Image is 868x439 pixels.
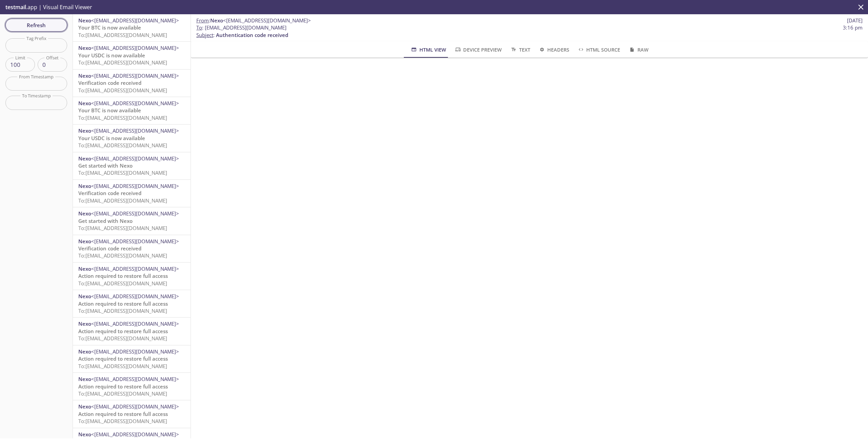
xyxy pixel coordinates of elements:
[210,17,223,24] span: Nexo
[73,373,191,400] div: Nexo<[EMAIL_ADDRESS][DOMAIN_NAME]>Action required to restore full accessTo:[EMAIL_ADDRESS][DOMAIN...
[91,403,179,410] span: <[EMAIL_ADDRESS][DOMAIN_NAME]>
[78,335,167,342] span: To: [EMAIL_ADDRESS][DOMAIN_NAME]
[216,32,288,38] span: Authentication code received
[78,431,91,438] span: Nexo
[223,17,311,24] span: <[EMAIL_ADDRESS][DOMAIN_NAME]>
[628,45,648,54] span: Raw
[73,345,191,373] div: Nexo<[EMAIL_ADDRESS][DOMAIN_NAME]>Action required to restore full accessTo:[EMAIL_ADDRESS][DOMAIN...
[78,72,91,79] span: Nexo
[91,17,179,24] span: <[EMAIL_ADDRESS][DOMAIN_NAME]>
[91,293,179,300] span: <[EMAIL_ADDRESS][DOMAIN_NAME]>
[91,348,179,355] span: <[EMAIL_ADDRESS][DOMAIN_NAME]>
[78,328,168,335] span: Action required to restore full access
[78,300,168,307] span: Action required to restore full access
[78,162,133,169] span: Get started with Nexo
[78,320,91,327] span: Nexo
[91,265,179,272] span: <[EMAIL_ADDRESS][DOMAIN_NAME]>
[78,217,133,224] span: Get started with Nexo
[91,376,179,382] span: <[EMAIL_ADDRESS][DOMAIN_NAME]>
[78,307,167,314] span: To: [EMAIL_ADDRESS][DOMAIN_NAME]
[196,24,863,39] p: :
[91,238,179,245] span: <[EMAIL_ADDRESS][DOMAIN_NAME]>
[91,320,179,327] span: <[EMAIL_ADDRESS][DOMAIN_NAME]>
[847,17,863,24] span: [DATE]
[78,383,168,390] span: Action required to restore full access
[73,290,191,317] div: Nexo<[EMAIL_ADDRESS][DOMAIN_NAME]>Action required to restore full accessTo:[EMAIL_ADDRESS][DOMAIN...
[78,24,141,31] span: Your BTC is now available
[91,155,179,162] span: <[EMAIL_ADDRESS][DOMAIN_NAME]>
[196,24,287,31] span: : [EMAIL_ADDRESS][DOMAIN_NAME]
[78,127,91,134] span: Nexo
[73,70,191,97] div: Nexo<[EMAIL_ADDRESS][DOMAIN_NAME]>Verification code receivedTo:[EMAIL_ADDRESS][DOMAIN_NAME]
[5,3,26,11] span: testmail
[91,44,179,51] span: <[EMAIL_ADDRESS][DOMAIN_NAME]>
[78,155,91,162] span: Nexo
[91,72,179,79] span: <[EMAIL_ADDRESS][DOMAIN_NAME]>
[73,180,191,207] div: Nexo<[EMAIL_ADDRESS][DOMAIN_NAME]>Verification code receivedTo:[EMAIL_ADDRESS][DOMAIN_NAME]
[78,32,167,38] span: To: [EMAIL_ADDRESS][DOMAIN_NAME]
[78,376,91,382] span: Nexo
[91,183,179,189] span: <[EMAIL_ADDRESS][DOMAIN_NAME]>
[73,97,191,124] div: Nexo<[EMAIL_ADDRESS][DOMAIN_NAME]>Your BTC is now availableTo:[EMAIL_ADDRESS][DOMAIN_NAME]
[78,87,167,94] span: To: [EMAIL_ADDRESS][DOMAIN_NAME]
[73,235,191,262] div: Nexo<[EMAIL_ADDRESS][DOMAIN_NAME]>Verification code receivedTo:[EMAIL_ADDRESS][DOMAIN_NAME]
[78,418,167,424] span: To: [EMAIL_ADDRESS][DOMAIN_NAME]
[11,21,62,30] span: Refresh
[196,32,213,38] span: Subject
[78,390,167,397] span: To: [EMAIL_ADDRESS][DOMAIN_NAME]
[78,293,91,300] span: Nexo
[78,280,167,287] span: To: [EMAIL_ADDRESS][DOMAIN_NAME]
[78,225,167,231] span: To: [EMAIL_ADDRESS][DOMAIN_NAME]
[91,100,179,107] span: <[EMAIL_ADDRESS][DOMAIN_NAME]>
[843,24,863,31] span: 3:16 pm
[78,210,91,217] span: Nexo
[91,210,179,217] span: <[EMAIL_ADDRESS][DOMAIN_NAME]>
[78,52,145,59] span: Your USDC is now available
[196,24,202,31] span: To
[78,265,91,272] span: Nexo
[73,152,191,179] div: Nexo<[EMAIL_ADDRESS][DOMAIN_NAME]>Get started with NexoTo:[EMAIL_ADDRESS][DOMAIN_NAME]
[5,19,67,32] button: Refresh
[73,318,191,345] div: Nexo<[EMAIL_ADDRESS][DOMAIN_NAME]>Action required to restore full accessTo:[EMAIL_ADDRESS][DOMAIN...
[78,245,141,252] span: Verification code received
[91,431,179,438] span: <[EMAIL_ADDRESS][DOMAIN_NAME]>
[78,44,91,51] span: Nexo
[91,127,179,134] span: <[EMAIL_ADDRESS][DOMAIN_NAME]>
[73,42,191,69] div: Nexo<[EMAIL_ADDRESS][DOMAIN_NAME]>Your USDC is now availableTo:[EMAIL_ADDRESS][DOMAIN_NAME]
[78,107,141,114] span: Your BTC is now available
[196,17,311,24] span: :
[410,45,446,54] span: HTML View
[73,263,191,290] div: Nexo<[EMAIL_ADDRESS][DOMAIN_NAME]>Action required to restore full accessTo:[EMAIL_ADDRESS][DOMAIN...
[454,45,502,54] span: Device Preview
[78,79,141,86] span: Verification code received
[78,355,168,362] span: Action required to restore full access
[78,272,168,279] span: Action required to restore full access
[73,400,191,427] div: Nexo<[EMAIL_ADDRESS][DOMAIN_NAME]>Action required to restore full accessTo:[EMAIL_ADDRESS][DOMAIN...
[78,252,167,259] span: To: [EMAIL_ADDRESS][DOMAIN_NAME]
[73,125,191,152] div: Nexo<[EMAIL_ADDRESS][DOMAIN_NAME]>Your USDC is now availableTo:[EMAIL_ADDRESS][DOMAIN_NAME]
[78,135,145,141] span: Your USDC is now available
[510,45,530,54] span: Text
[78,403,91,410] span: Nexo
[78,59,167,66] span: To: [EMAIL_ADDRESS][DOMAIN_NAME]
[73,14,191,41] div: Nexo<[EMAIL_ADDRESS][DOMAIN_NAME]>Your BTC is now availableTo:[EMAIL_ADDRESS][DOMAIN_NAME]
[78,411,168,417] span: Action required to restore full access
[78,190,141,196] span: Verification code received
[73,207,191,234] div: Nexo<[EMAIL_ADDRESS][DOMAIN_NAME]>Get started with NexoTo:[EMAIL_ADDRESS][DOMAIN_NAME]
[78,363,167,369] span: To: [EMAIL_ADDRESS][DOMAIN_NAME]
[538,45,569,54] span: Headers
[78,238,91,245] span: Nexo
[78,17,91,24] span: Nexo
[78,183,91,189] span: Nexo
[78,114,167,121] span: To: [EMAIL_ADDRESS][DOMAIN_NAME]
[78,100,91,107] span: Nexo
[78,348,91,355] span: Nexo
[78,142,167,149] span: To: [EMAIL_ADDRESS][DOMAIN_NAME]
[78,169,167,176] span: To: [EMAIL_ADDRESS][DOMAIN_NAME]
[196,17,209,24] span: From
[577,45,620,54] span: HTML Source
[78,197,167,204] span: To: [EMAIL_ADDRESS][DOMAIN_NAME]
